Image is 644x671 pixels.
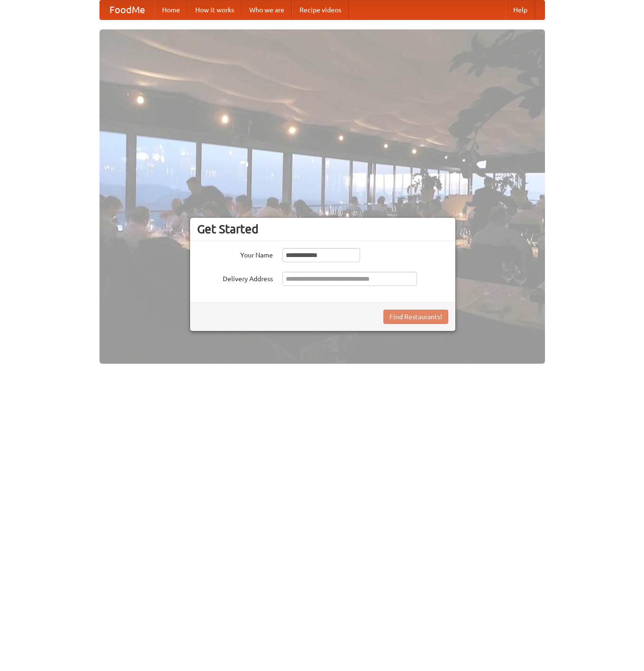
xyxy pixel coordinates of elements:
[383,310,448,324] button: Find Restaurants!
[188,0,242,19] a: How it works
[100,0,154,19] a: FoodMe
[292,0,349,19] a: Recipe videos
[197,272,273,284] label: Delivery Address
[197,248,273,260] label: Your Name
[242,0,292,19] a: Who we are
[197,222,448,236] h3: Get Started
[154,0,188,19] a: Home
[506,0,535,19] a: Help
